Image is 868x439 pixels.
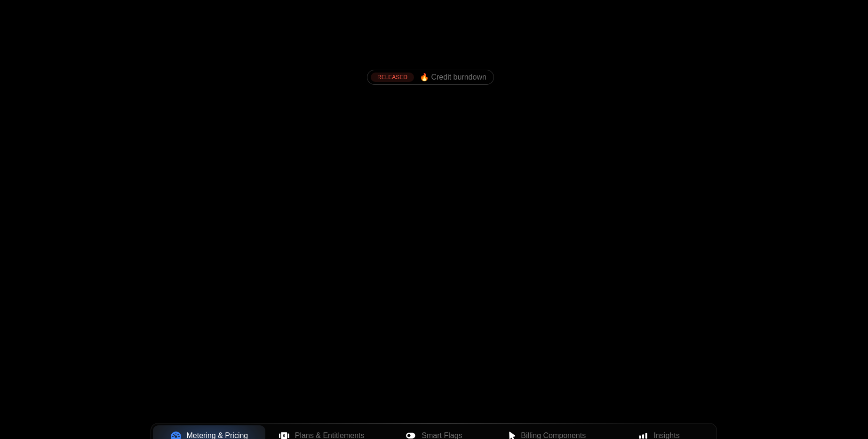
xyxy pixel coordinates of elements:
[371,73,486,82] a: [object Object],[object Object]
[420,73,486,81] span: 🔥 Credit burndown
[371,73,414,82] div: RELEASED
